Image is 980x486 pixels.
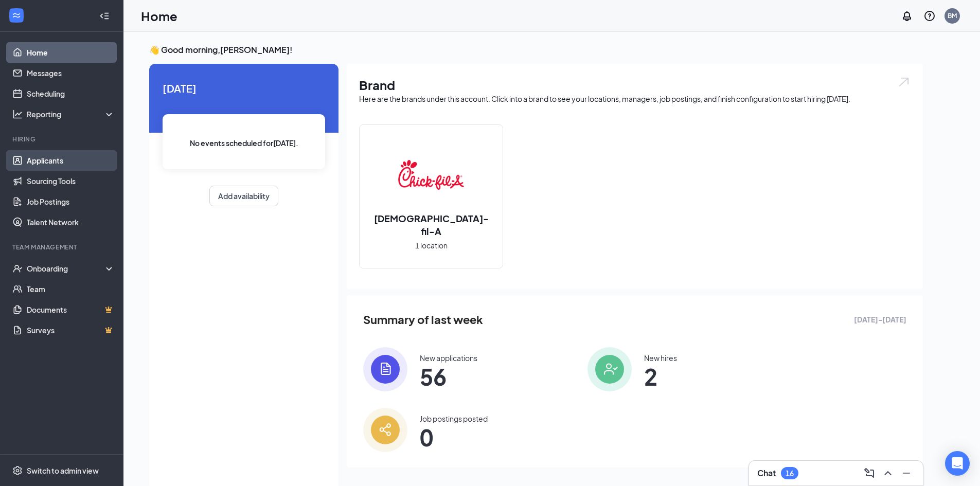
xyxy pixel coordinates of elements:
span: [DATE] - [DATE] [854,314,906,325]
svg: Collapse [99,11,110,21]
img: Chick-fil-A [398,142,464,208]
svg: UserCheck [12,263,23,274]
svg: ComposeMessage [863,467,876,479]
span: 56 [420,367,477,386]
svg: Minimize [900,467,913,479]
a: Talent Network [27,212,115,232]
div: Open Intercom Messenger [945,451,970,476]
h3: 👋 Good morning, [PERSON_NAME] ! [149,44,923,56]
a: SurveysCrown [27,320,115,340]
h2: [DEMOGRAPHIC_DATA]-fil-A [360,212,503,238]
div: Job postings posted [420,413,488,424]
svg: QuestionInfo [923,10,936,22]
span: No events scheduled for [DATE] . [190,137,298,149]
span: [DATE] [163,80,325,96]
div: New hires [644,353,677,363]
a: Sourcing Tools [27,171,115,191]
div: BM [948,11,957,20]
h1: Home [141,7,177,25]
div: Team Management [12,243,113,251]
div: New applications [420,353,477,363]
img: open.6027fd2a22e1237b5b06.svg [897,76,911,88]
a: Job Postings [27,191,115,212]
img: icon [363,347,407,391]
svg: ChevronUp [882,467,894,479]
div: Onboarding [27,263,106,274]
button: Minimize [898,465,915,481]
svg: Notifications [901,10,913,22]
button: Add availability [209,186,278,206]
div: Reporting [27,109,115,119]
button: ComposeMessage [861,465,878,481]
h3: Chat [757,467,776,479]
span: Summary of last week [363,311,483,329]
span: 2 [644,367,677,386]
a: Scheduling [27,83,115,104]
img: icon [587,347,632,391]
div: Hiring [12,135,113,143]
svg: Settings [12,465,23,476]
div: 16 [786,469,794,478]
button: ChevronUp [880,465,896,481]
span: 1 location [415,240,448,251]
a: Messages [27,63,115,83]
div: Here are the brands under this account. Click into a brand to see your locations, managers, job p... [359,94,911,104]
img: icon [363,408,407,452]
div: Switch to admin view [27,465,99,476]
h1: Brand [359,76,911,94]
a: Team [27,279,115,299]
svg: Analysis [12,109,23,119]
svg: WorkstreamLogo [11,10,22,21]
a: Applicants [27,150,115,171]
a: DocumentsCrown [27,299,115,320]
a: Home [27,42,115,63]
span: 0 [420,428,488,446]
